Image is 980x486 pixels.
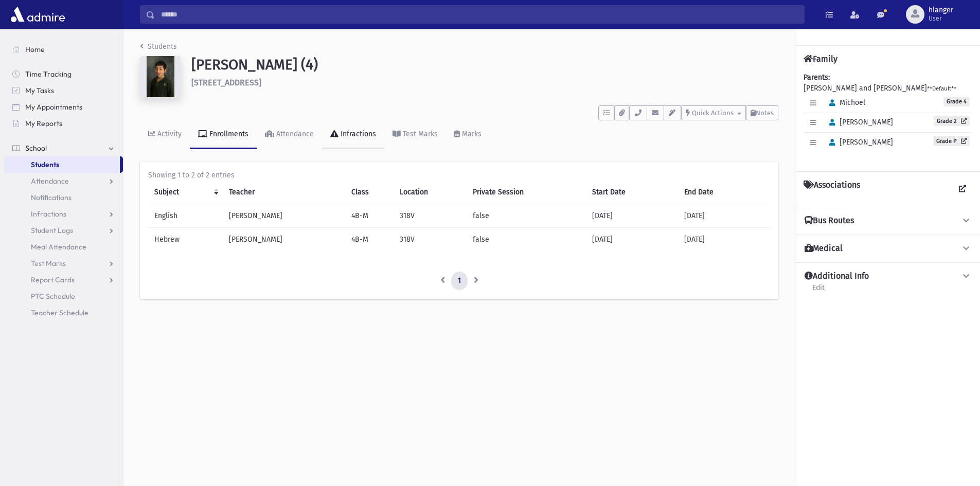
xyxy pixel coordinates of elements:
a: Test Marks [4,255,123,272]
span: Attendance [31,176,69,186]
a: Attendance [4,173,123,189]
span: Student Logs [31,226,73,235]
span: [PERSON_NAME] [825,138,893,147]
div: Infractions [338,130,376,138]
a: Notifications [4,189,123,206]
span: [PERSON_NAME] [825,118,893,127]
div: Attendance [274,130,314,138]
a: Infractions [4,206,123,222]
h4: Bus Routes [805,215,854,226]
span: Report Cards [31,275,75,284]
a: Time Tracking [4,66,123,82]
h6: [STREET_ADDRESS] [191,78,778,87]
td: 4B-M [345,204,394,228]
span: Students [31,160,59,169]
span: PTC Schedule [31,292,75,301]
a: School [4,140,123,156]
td: [PERSON_NAME] [223,228,345,251]
span: Home [25,45,45,54]
a: My Tasks [4,82,123,99]
td: false [467,228,586,251]
a: My Appointments [4,99,123,115]
span: Teacher Schedule [31,308,88,317]
a: 1 [451,272,468,290]
span: Meal Attendance [31,242,86,251]
span: hlanger [929,6,953,14]
h4: Additional Info [805,271,869,282]
input: Search [155,5,804,24]
span: Grade 4 [943,97,970,106]
span: User [929,14,953,23]
a: Meal Attendance [4,239,123,255]
th: Teacher [223,181,345,204]
button: Quick Actions [681,105,746,120]
a: Infractions [322,120,384,149]
a: Attendance [257,120,322,149]
span: Michoel [825,98,865,107]
td: [DATE] [678,228,770,251]
a: Student Logs [4,222,123,239]
td: 318V [394,204,466,228]
button: Medical [804,243,972,254]
a: My Reports [4,115,123,132]
th: Location [394,181,466,204]
button: Notes [746,105,778,120]
button: Additional Info [804,271,972,282]
a: Grade 2 [934,116,970,126]
div: Activity [155,130,182,138]
a: Edit [812,282,825,300]
div: Marks [460,130,482,138]
a: Students [4,156,120,173]
span: My Reports [25,119,62,128]
a: Activity [140,120,190,149]
div: Enrollments [207,130,248,138]
span: Infractions [31,209,66,219]
a: Report Cards [4,272,123,288]
button: Bus Routes [804,215,972,226]
span: My Appointments [25,102,82,112]
td: 318V [394,228,466,251]
div: Showing 1 to 2 of 2 entries [148,170,770,181]
a: Students [140,42,177,51]
a: Test Marks [384,120,446,149]
a: PTC Schedule [4,288,123,304]
nav: breadcrumb [140,41,177,56]
th: End Date [678,181,770,204]
th: Subject [148,181,223,204]
h4: Medical [805,243,843,254]
a: Teacher Schedule [4,304,123,321]
h4: Associations [804,180,860,199]
a: Marks [446,120,490,149]
a: Home [4,41,123,58]
span: School [25,143,47,153]
th: Class [345,181,394,204]
th: Start Date [586,181,678,204]
td: false [467,204,586,228]
td: [DATE] [586,228,678,251]
div: [PERSON_NAME] and [PERSON_NAME] [804,72,972,163]
img: AdmirePro [8,4,67,25]
a: Enrollments [190,120,257,149]
span: Quick Actions [692,109,734,117]
div: Test Marks [401,130,438,138]
h1: [PERSON_NAME] (4) [191,56,778,74]
b: Parents: [804,73,830,82]
td: [DATE] [678,204,770,228]
th: Private Session [467,181,586,204]
a: View all Associations [953,180,972,199]
span: Time Tracking [25,69,72,79]
h4: Family [804,54,838,64]
span: Notes [756,109,774,117]
span: Test Marks [31,259,66,268]
span: Notifications [31,193,72,202]
td: English [148,204,223,228]
td: [PERSON_NAME] [223,204,345,228]
td: Hebrew [148,228,223,251]
td: 4B-M [345,228,394,251]
span: My Tasks [25,86,54,95]
td: [DATE] [586,204,678,228]
a: Grade P [933,136,970,146]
